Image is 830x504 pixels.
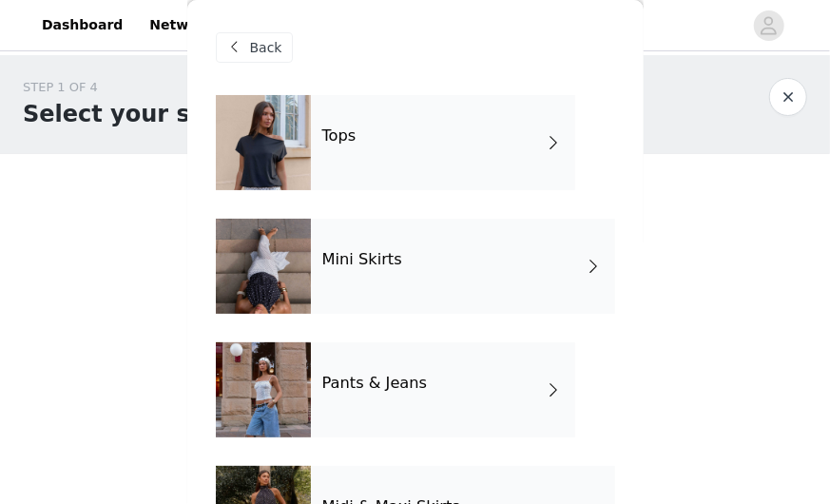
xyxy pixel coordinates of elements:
[138,4,232,47] a: Networks
[23,78,263,97] div: STEP 1 OF 4
[322,127,357,145] h4: Tops
[30,4,134,47] a: Dashboard
[322,375,428,392] h4: Pants & Jeans
[322,251,402,268] h4: Mini Skirts
[760,10,778,41] div: avatar
[23,97,263,131] h1: Select your styles!
[250,38,282,58] span: Back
